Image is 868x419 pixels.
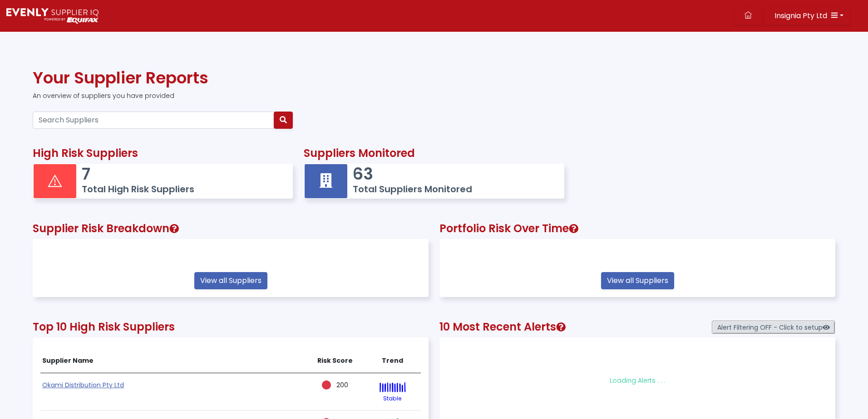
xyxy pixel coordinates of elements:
[42,380,124,390] a: Okami Distribution Pty Ltd
[364,349,421,373] th: Trend
[33,321,429,334] h2: Top 10 High Risk Suppliers
[774,10,827,21] span: Insignia Pty Ltd
[194,272,267,289] a: View all Suppliers
[336,380,348,390] span: 200
[461,376,814,385] p: Loading Alerts . . .
[307,349,364,373] th: Risk Score
[601,272,674,289] a: View all Suppliers
[712,321,835,334] span: Alert Filtering OFF - Click to setup
[383,395,402,402] small: Stable
[765,7,849,24] button: Insignia Pty Ltd
[379,382,406,393] img: stable.75ddb8f0.svg
[40,349,307,373] th: Supplier Name
[6,8,99,24] img: Supply Predict
[439,321,835,334] h2: 10 Most Recent Alerts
